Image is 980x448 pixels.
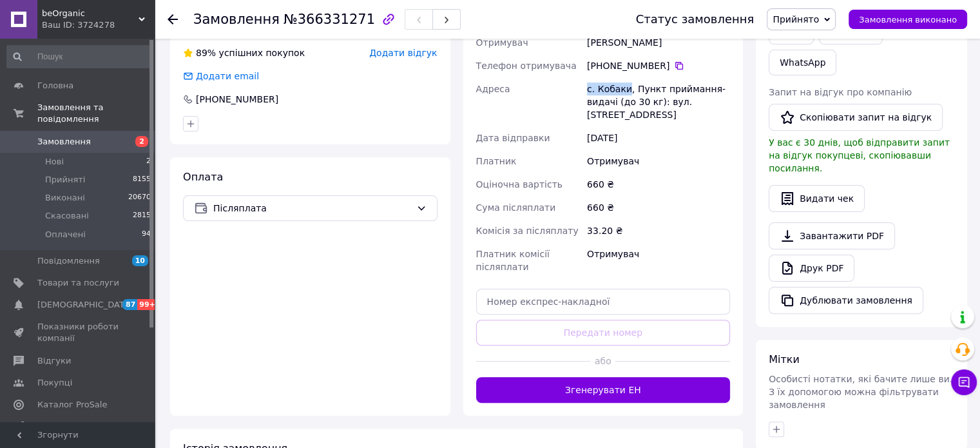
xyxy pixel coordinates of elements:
span: Оплата [183,171,223,183]
span: Замовлення та повідомлення [37,102,155,125]
span: Адреса [476,84,510,94]
span: beOrganic [42,8,139,19]
div: Отримувач [584,242,733,278]
span: Нові [45,156,64,168]
span: Відгуки [37,355,71,367]
div: 660 ₴ [584,173,733,196]
div: 660 ₴ [584,196,733,219]
span: Показники роботи компанії [37,321,119,344]
span: [DEMOGRAPHIC_DATA] [37,299,133,311]
span: Післяплата [213,201,411,215]
span: 89% [196,48,216,58]
button: Дублювати замовлення [769,287,923,314]
div: [PHONE_NUMBER] [587,59,730,72]
div: [PHONE_NUMBER] [195,93,280,106]
a: WhatsApp [769,50,836,75]
div: Додати email [182,70,260,83]
span: №366331271 [283,12,375,27]
a: Завантажити PDF [769,222,895,249]
span: Головна [37,80,73,92]
button: Замовлення виконано [849,10,967,29]
span: 2 [146,156,151,168]
span: Повідомлення [37,255,100,267]
span: 10 [132,255,148,266]
span: Платник [476,156,517,166]
span: Скасовані [45,210,89,222]
span: Сума післяплати [476,202,556,213]
span: 2 [135,136,148,147]
button: Скопіювати запит на відгук [769,104,943,131]
div: с. Кобаки, Пункт приймання-видачі (до 30 кг): вул. [STREET_ADDRESS] [584,77,733,126]
span: Оплачені [45,229,86,240]
div: Додати email [195,70,260,83]
span: Платник комісії післяплати [476,249,550,272]
span: Покупці [37,377,72,389]
span: Каталог ProSale [37,399,107,411]
span: 99+ [137,299,159,310]
div: [PERSON_NAME] [584,31,733,54]
div: Отримувач [584,150,733,173]
span: Оціночна вартість [476,179,562,190]
span: Прийняті [45,174,85,186]
span: Прийнято [773,14,819,24]
button: Видати чек [769,185,865,212]
button: Згенерувати ЕН [476,377,731,403]
span: Аналітика [37,421,82,433]
span: Особисті нотатки, які бачите лише ви. З їх допомогою можна фільтрувати замовлення [769,374,952,410]
div: [DATE] [584,126,733,150]
span: Отримувач [476,37,528,48]
span: Дата відправки [476,133,550,143]
span: Замовлення [37,136,91,148]
button: Чат з покупцем [951,369,977,395]
span: Телефон отримувача [476,61,577,71]
div: успішних покупок [183,46,305,59]
span: Замовлення [193,12,280,27]
input: Пошук [6,45,152,68]
a: Друк PDF [769,255,854,282]
span: 2815 [133,210,151,222]
span: 87 [122,299,137,310]
div: Повернутися назад [168,13,178,26]
span: 94 [142,229,151,240]
div: Статус замовлення [636,13,754,26]
span: 8155 [133,174,151,186]
span: Мітки [769,353,800,365]
input: Номер експрес-накладної [476,289,731,315]
span: Додати відгук [369,48,437,58]
span: Товари та послуги [37,277,119,289]
div: 33.20 ₴ [584,219,733,242]
div: Ваш ID: 3724278 [42,19,155,31]
span: Виконані [45,192,85,204]
span: 20670 [128,192,151,204]
span: Комісія за післяплату [476,226,579,236]
span: У вас є 30 днів, щоб відправити запит на відгук покупцеві, скопіювавши посилання. [769,137,950,173]
span: Запит на відгук про компанію [769,87,912,97]
span: Замовлення виконано [859,15,957,24]
span: або [590,355,615,367]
